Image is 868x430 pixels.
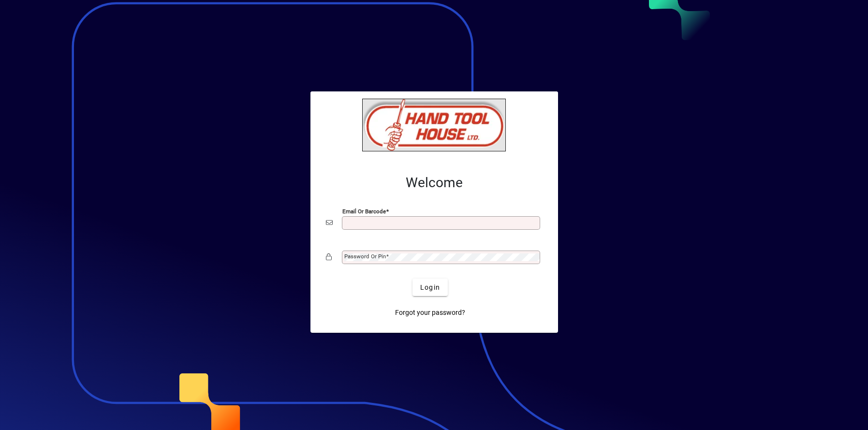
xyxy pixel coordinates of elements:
[395,308,465,318] span: Forgot your password?
[326,175,543,191] h2: Welcome
[420,282,440,293] span: Login
[391,304,469,321] a: Forgot your password?
[344,253,386,260] mat-label: Password or Pin
[412,279,448,296] button: Login
[342,208,386,215] mat-label: Email or Barcode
